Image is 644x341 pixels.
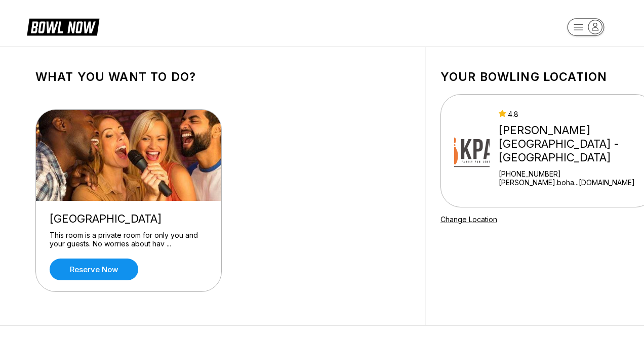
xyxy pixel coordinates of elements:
h1: What you want to do? [35,70,410,84]
div: This room is a private room for only you and your guests. No worries about hav ... [50,231,208,248]
img: Karaoke Room [36,110,222,201]
img: Kingpin's Alley - South Glens Falls [454,113,490,189]
a: Change Location [440,215,497,224]
div: [GEOGRAPHIC_DATA] [50,212,208,226]
a: Reserve now [50,259,138,280]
